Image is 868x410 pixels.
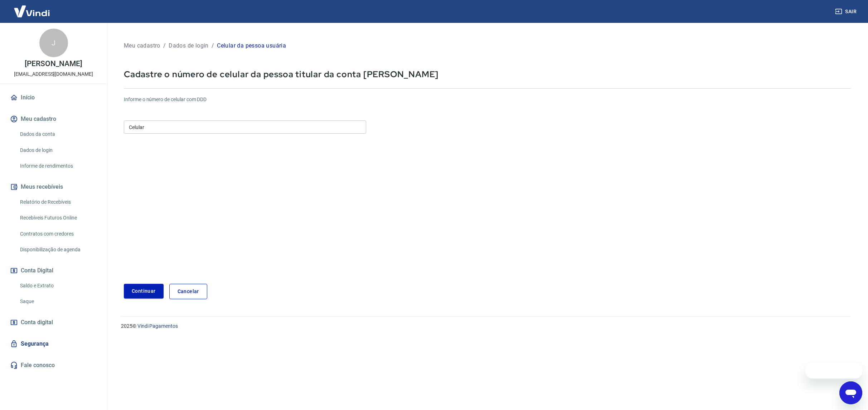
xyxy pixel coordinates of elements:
button: Meu cadastro [9,111,98,127]
p: Dados de login [169,41,209,50]
p: [EMAIL_ADDRESS][DOMAIN_NAME] [14,70,93,78]
a: Vindi Pagamentos [137,323,178,329]
a: Saldo e Extrato [17,278,98,293]
a: Informe de rendimentos [17,159,98,173]
a: Dados de login [17,143,98,158]
p: / [212,41,214,50]
img: Vindi [9,0,55,22]
iframe: Mensagem da empresa [805,363,862,379]
h6: Informe o número de celular com DDD [124,96,851,103]
p: Celular da pessoa usuária [217,41,286,50]
div: J [39,29,68,57]
a: Conta digital [9,315,98,330]
button: Conta Digital [9,263,98,278]
a: Fale conosco [9,357,98,373]
a: Dados da conta [17,127,98,142]
p: Meu cadastro [124,41,160,50]
a: Relatório de Recebíveis [17,195,98,209]
p: Cadastre o número de celular da pessoa titular da conta [PERSON_NAME] [124,69,851,80]
a: Contratos com credores [17,227,98,241]
p: / [163,41,166,50]
a: Cancelar [169,284,207,299]
button: Continuar [124,284,164,298]
button: Sair [834,5,859,18]
a: Segurança [9,336,98,352]
button: Meus recebíveis [9,179,98,195]
a: Início [9,90,98,105]
iframe: Botão para abrir a janela de mensagens [839,381,862,404]
a: Recebíveis Futuros Online [17,211,98,225]
a: Saque [17,294,98,309]
p: 2025 © [121,322,851,330]
span: Conta digital [21,317,53,327]
p: [PERSON_NAME] [25,60,82,68]
a: Disponibilização de agenda [17,242,98,257]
